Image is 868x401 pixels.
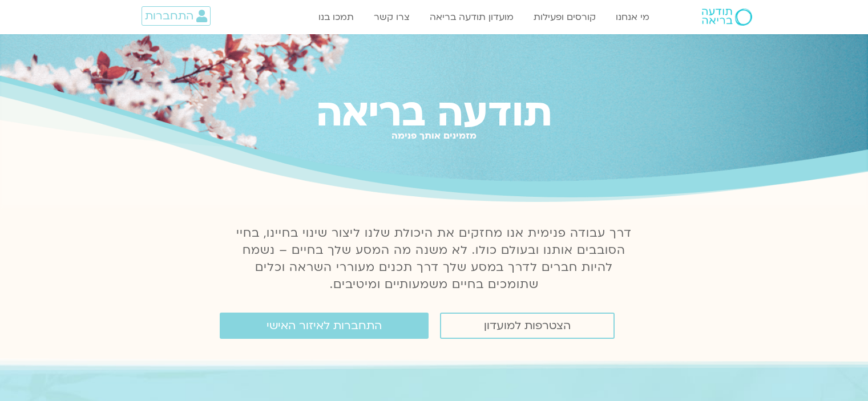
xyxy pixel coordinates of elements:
a: תמכו בנו [313,6,360,28]
img: תודעה בריאה [702,9,752,26]
a: קורסים ופעילות [528,6,601,28]
a: התחברות [142,6,211,26]
span: התחברות לאיזור האישי [267,319,382,332]
span: התחברות [145,10,193,22]
a: מי אנחנו [610,6,655,28]
p: דרך עבודה פנימית אנו מחזקים את היכולת שלנו ליצור שינוי בחיינו, בחיי הסובבים אותנו ובעולם כולו. לא... [230,225,639,293]
span: הצטרפות למועדון [484,319,571,332]
a: צרו קשר [368,6,415,28]
a: הצטרפות למועדון [440,313,615,339]
a: מועדון תודעה בריאה [424,6,519,28]
a: התחברות לאיזור האישי [220,313,429,339]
